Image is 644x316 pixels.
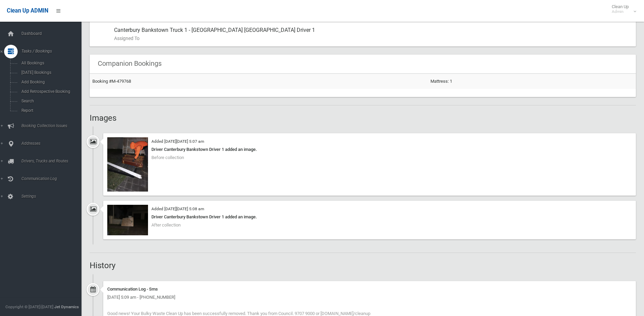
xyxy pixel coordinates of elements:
[90,261,636,270] h2: History
[114,34,630,42] small: Assigned To
[90,114,636,122] h2: Images
[19,61,81,65] span: All Bookings
[107,293,632,301] div: [DATE] 5:09 am - [PHONE_NUMBER]
[90,57,170,70] header: Companion Bookings
[151,155,184,160] span: Before collection
[107,205,148,235] img: 2025-09-0105.08.321709407438440971986.jpg
[151,139,204,144] small: Added [DATE][DATE] 5:07 am
[19,194,87,199] span: Settings
[107,137,148,192] img: 2025-09-0105.07.302674306497362137306.jpg
[428,74,636,89] td: Mattress: 1
[19,70,81,75] span: [DATE] Bookings
[92,79,131,84] a: Booking #M-479768
[54,304,79,309] strong: Jet Dynamics
[19,80,81,84] span: Add Booking
[151,222,181,228] span: After collection
[612,9,629,14] small: Admin
[7,7,48,14] span: Clean Up ADMIN
[19,49,87,54] span: Tasks / Bookings
[107,145,632,154] div: Driver Canterbury Bankstown Driver 1 added an image.
[107,285,632,293] div: Communication Log - Sms
[19,159,87,163] span: Drivers, Trucks and Routes
[19,31,87,36] span: Dashboard
[19,89,81,94] span: Add Retrospective Booking
[608,4,636,14] span: Clean Up
[5,304,53,309] span: Copyright © [DATE]-[DATE]
[19,108,81,113] span: Report
[19,176,87,181] span: Communication Log
[107,213,632,221] div: Driver Canterbury Bankstown Driver 1 added an image.
[151,206,204,211] small: Added [DATE][DATE] 5:08 am
[19,99,81,103] span: Search
[19,141,87,146] span: Addresses
[107,311,370,316] span: Good news! Your Bulky Waste Clean Up has been successfully removed. Thank you from Council. 9707 ...
[19,123,87,128] span: Booking Collection Issues
[114,22,630,46] div: Canterbury Bankstown Truck 1 - [GEOGRAPHIC_DATA] [GEOGRAPHIC_DATA] Driver 1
